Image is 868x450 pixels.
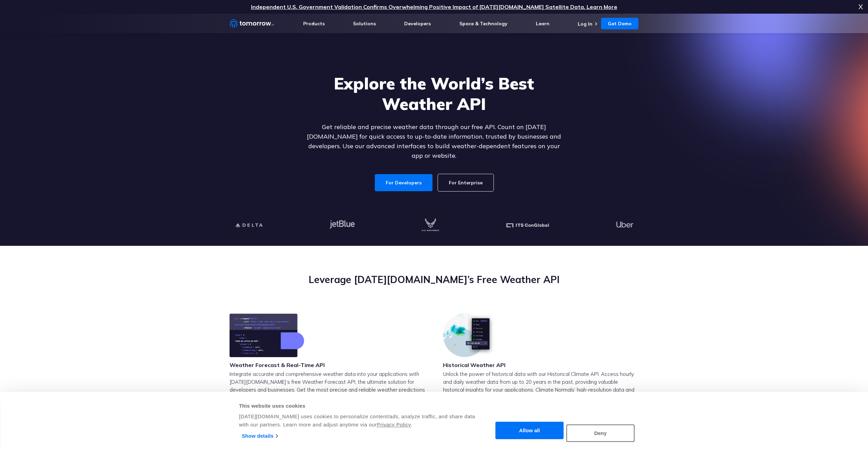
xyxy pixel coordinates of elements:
[242,431,278,441] a: Show details
[404,20,431,27] a: Developers
[230,361,325,369] h3: Weather Forecast & Real-Time API
[377,422,411,427] a: Privacy Policy
[303,20,325,27] a: Products
[230,370,425,417] p: Integrate accurate and comprehensive weather data into your applications with [DATE][DOMAIN_NAME]...
[239,402,476,410] div: This website uses cookies
[239,412,476,429] div: [DATE][DOMAIN_NAME] uses cookies to personalize content/ads, analyze traffic, and share data with...
[303,122,566,160] p: Get reliable and precise weather data through our free API. Count on [DATE][DOMAIN_NAME] for quic...
[536,20,549,27] a: Learn
[567,424,635,442] button: Deny
[443,370,639,409] p: Unlock the power of historical data with our Historical Climate API. Access hourly and daily weat...
[496,422,564,439] button: Allow all
[303,73,566,114] h1: Explore the World’s Best Weather API
[601,18,638,29] a: Get Demo
[578,21,592,27] a: Log In
[353,20,376,27] a: Solutions
[375,174,432,191] a: For Developers
[230,18,274,29] a: Home link
[438,174,494,191] a: For Enterprise
[459,20,507,27] a: Space & Technology
[230,273,639,286] h2: Leverage [DATE][DOMAIN_NAME]’s Free Weather API
[443,361,505,369] h3: Historical Weather API
[251,3,617,10] a: Independent U.S. Government Validation Confirms Overwhelming Positive Impact of [DATE][DOMAIN_NAM...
